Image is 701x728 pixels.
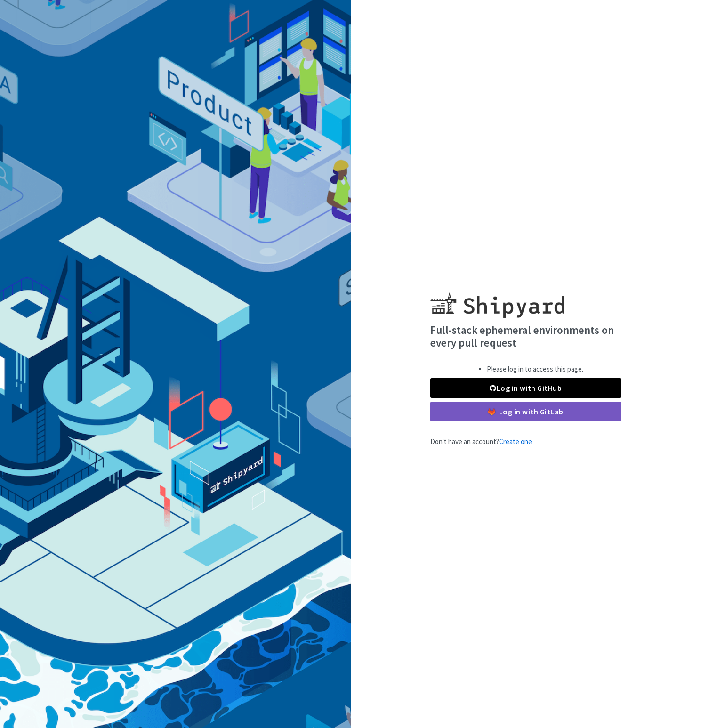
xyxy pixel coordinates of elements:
span: Don't have an account? [430,437,532,446]
a: Log in with GitLab [430,402,621,421]
h4: Full-stack ephemeral environments on every pull request [430,324,621,349]
li: Please log in to access this page. [487,364,583,375]
a: Log in with GitHub [430,378,621,398]
img: gitlab-color.svg [488,408,495,415]
img: Shipyard logo [430,281,564,318]
a: Create one [499,437,532,446]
